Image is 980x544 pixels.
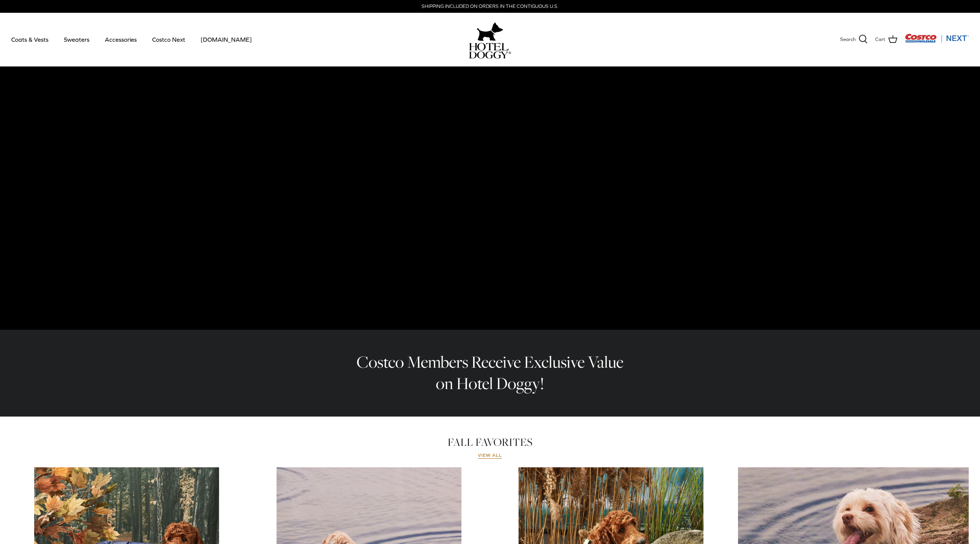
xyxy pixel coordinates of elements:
a: Visit Costco Next [905,38,969,44]
a: Sweaters [57,27,96,52]
a: Costco Next [145,27,192,52]
img: hoteldoggycom [469,43,511,59]
img: Costco Next [905,33,969,43]
a: Cart [875,35,897,44]
a: hoteldoggy.com hoteldoggycom [469,20,511,59]
a: Coats & Vests [5,27,55,52]
a: Search [840,35,868,44]
h2: Costco Members Receive Exclusive Value on Hotel Doggy! [351,352,629,394]
img: hoteldoggy.com [477,20,503,43]
a: Accessories [98,27,144,52]
a: View all [478,453,502,459]
span: Cart [875,36,885,44]
a: [DOMAIN_NAME] [194,27,259,52]
span: Search [840,36,856,44]
a: FALL FAVORITES [448,435,532,450]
